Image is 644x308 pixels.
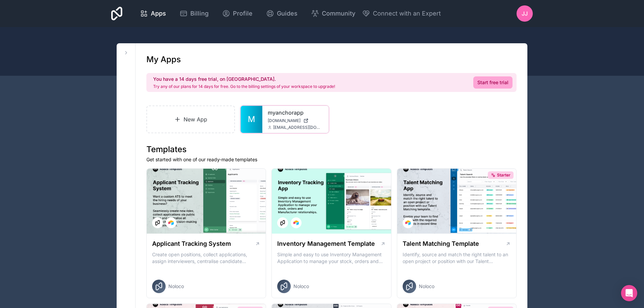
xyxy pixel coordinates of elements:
[473,76,512,89] a: Start free trial
[153,76,335,82] h2: You have a 14 days free trial, on [GEOGRAPHIC_DATA].
[268,118,301,123] span: [DOMAIN_NAME]
[362,9,441,18] button: Connect with an Expert
[168,283,184,290] span: Noloco
[217,6,258,21] a: Profile
[621,285,637,301] div: Open Intercom Messenger
[146,54,181,65] h1: My Apps
[403,251,511,265] p: Identify, source and match the right talent to an open project or position with our Talent Matchi...
[135,6,171,21] a: Apps
[146,105,235,133] a: New App
[261,6,303,21] a: Guides
[277,239,375,248] h1: Inventory Management Template
[233,9,253,18] span: Profile
[273,125,323,130] span: [EMAIL_ADDRESS][DOMAIN_NAME]
[306,6,361,21] a: Community
[277,251,385,265] p: Simple and easy to use Inventory Management Application to manage your stock, orders and Manufact...
[168,220,174,226] img: Airtable Logo
[146,144,517,155] h1: Templates
[293,283,309,290] span: Noloco
[241,106,262,133] a: M
[497,172,510,178] span: Starter
[293,220,299,226] img: Airtable Logo
[190,9,209,18] span: Billing
[146,156,517,163] p: Get started with one of our ready-made templates
[268,109,323,117] a: myanchorapp
[151,9,166,18] span: Apps
[152,239,231,248] h1: Applicant Tracking System
[277,9,297,18] span: Guides
[373,9,441,18] span: Connect with an Expert
[405,220,411,226] img: Airtable Logo
[268,118,323,123] a: [DOMAIN_NAME]
[522,9,528,18] span: JJ
[174,6,214,21] a: Billing
[248,114,255,125] span: M
[403,239,479,248] h1: Talent Matching Template
[153,84,335,89] p: Try any of our plans for 14 days for free. Go to the billing settings of your workspace to upgrade!
[322,9,355,18] span: Community
[419,283,434,290] span: Noloco
[152,251,260,265] p: Create open positions, collect applications, assign interviewers, centralise candidate feedback a...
